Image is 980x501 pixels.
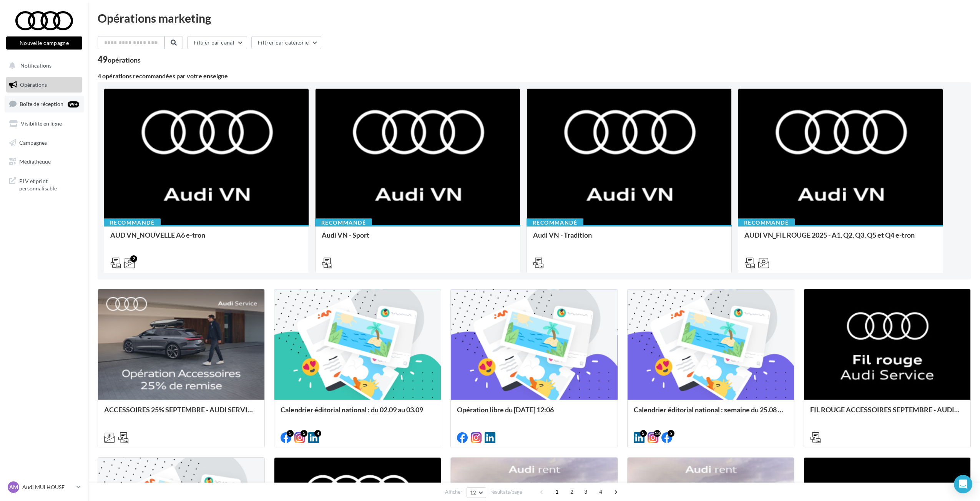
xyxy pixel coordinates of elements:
[251,36,321,49] button: Filtrer par catégorie
[68,101,79,107] div: 99+
[98,73,971,79] div: 4 opérations recommandées par votre enseigne
[490,488,522,496] span: résultats/page
[22,483,73,491] p: Audi MULHOUSE
[954,475,972,493] div: Open Intercom Messenger
[5,116,84,132] a: Visibilité en ligne
[19,158,51,165] span: Médiathèque
[104,406,258,421] div: ACCESSOIRES 25% SEPTEMBRE - AUDI SERVICE
[281,406,435,421] div: Calendrier éditorial national : du 02.09 au 03.09
[287,430,294,437] div: 5
[6,480,82,494] a: AM Audi MULHOUSE
[314,430,321,437] div: 4
[634,406,788,421] div: Calendrier éditorial national : semaine du 25.08 au 31.08
[98,55,141,64] div: 49
[108,56,141,63] div: opérations
[5,135,84,151] a: Campagnes
[315,218,372,227] div: Recommandé
[668,430,674,437] div: 5
[20,62,51,69] span: Notifications
[20,81,47,88] span: Opérations
[110,231,302,246] div: AUD VN_NOUVELLE A6 e-tron
[551,486,563,498] span: 1
[322,231,514,246] div: Audi VN - Sport
[5,173,84,195] a: PLV et print personnalisable
[20,101,63,107] span: Boîte de réception
[810,406,964,421] div: FIL ROUGE ACCESSOIRES SEPTEMBRE - AUDI SERVICE
[6,36,82,50] button: Nouvelle campagne
[654,430,661,437] div: 13
[527,218,583,227] div: Recommandé
[445,488,462,496] span: Afficher
[470,489,477,496] span: 12
[21,120,62,127] span: Visibilité en ligne
[5,154,84,170] a: Médiathèque
[130,255,137,262] div: 2
[533,231,725,246] div: Audi VN - Tradition
[9,483,18,491] span: AM
[5,96,84,112] a: Boîte de réception99+
[301,430,307,437] div: 5
[580,486,592,498] span: 3
[566,486,578,498] span: 2
[5,77,84,93] a: Opérations
[467,487,486,498] button: 12
[457,406,611,421] div: Opération libre du [DATE] 12:06
[640,430,647,437] div: 5
[738,218,795,227] div: Recommandé
[187,36,247,49] button: Filtrer par canal
[5,58,81,74] button: Notifications
[98,12,971,24] div: Opérations marketing
[19,139,47,146] span: Campagnes
[104,218,161,227] div: Recommandé
[744,231,937,246] div: AUDI VN_FIL ROUGE 2025 - A1, Q2, Q3, Q5 et Q4 e-tron
[19,176,79,192] span: PLV et print personnalisable
[595,486,607,498] span: 4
